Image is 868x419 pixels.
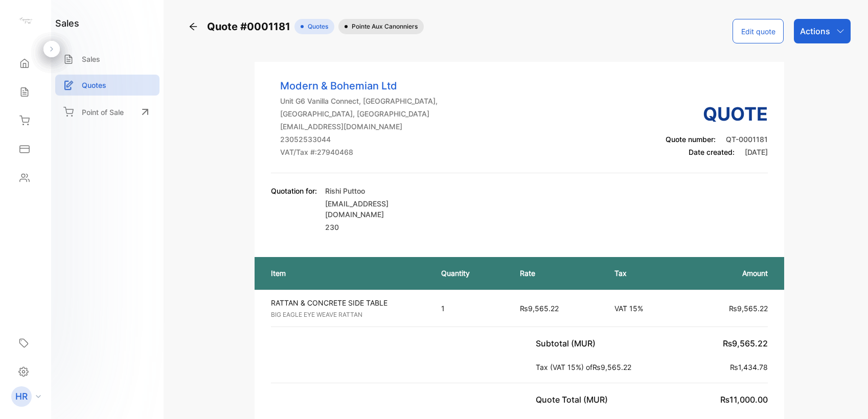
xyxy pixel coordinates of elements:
p: Item [271,268,421,278]
p: Actions [800,25,830,37]
p: Amount [693,268,768,278]
button: Edit quote [733,19,784,43]
p: Date created: [666,147,768,157]
p: Quotation for: [271,185,317,196]
button: Actions [794,19,851,43]
p: Quantity [441,268,499,278]
p: Rate [520,268,595,278]
p: [GEOGRAPHIC_DATA], [GEOGRAPHIC_DATA] [280,108,438,119]
span: Quote #0001181 [207,19,294,34]
p: Tax (VAT 15%) of [536,362,635,373]
span: ₨9,565.22 [723,338,768,348]
span: QT-0001181 [726,135,768,144]
span: [DATE] [745,148,768,156]
p: Modern & Bohemian Ltd [280,78,438,94]
img: logo [18,13,33,29]
p: VAT/Tax #: 27940468 [280,147,438,157]
p: Point of Sale [82,107,124,118]
p: [EMAIL_ADDRESS][DOMAIN_NAME] [325,198,443,220]
span: ₨9,565.22 [592,363,631,371]
p: VAT 15% [614,303,673,314]
p: RATTAN & CONCRETE SIDE TABLE [271,297,431,308]
p: Quotes [82,80,106,90]
p: Tax [614,268,673,278]
span: ₨11,000.00 [720,394,768,405]
p: Quote number: [666,134,768,145]
span: ₨1,434.78 [730,363,768,371]
p: BIG EAGLE EYE WEAVE RATTAN [271,310,431,319]
p: Quote Total (MUR) [536,393,612,406]
span: ₨9,565.22 [729,304,768,313]
span: Pointe aux Canonniers [348,22,418,31]
a: Sales [55,49,159,69]
a: Quotes [55,75,159,96]
p: Rishi Puttoo [325,185,443,196]
a: Point of Sale [55,101,159,123]
p: 1 [441,303,499,314]
h3: Quote [666,100,768,128]
p: 230 [325,222,443,232]
p: HR [15,390,28,403]
h1: sales [55,16,79,30]
p: Sales [82,54,100,64]
span: Quotes [304,22,328,31]
p: 23052533044 [280,134,438,145]
p: Unit G6 Vanilla Connect, [GEOGRAPHIC_DATA], [280,96,438,106]
iframe: LiveChat chat widget [825,376,868,419]
p: Subtotal (MUR) [536,337,600,350]
p: [EMAIL_ADDRESS][DOMAIN_NAME] [280,121,438,132]
span: ₨9,565.22 [520,304,559,313]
